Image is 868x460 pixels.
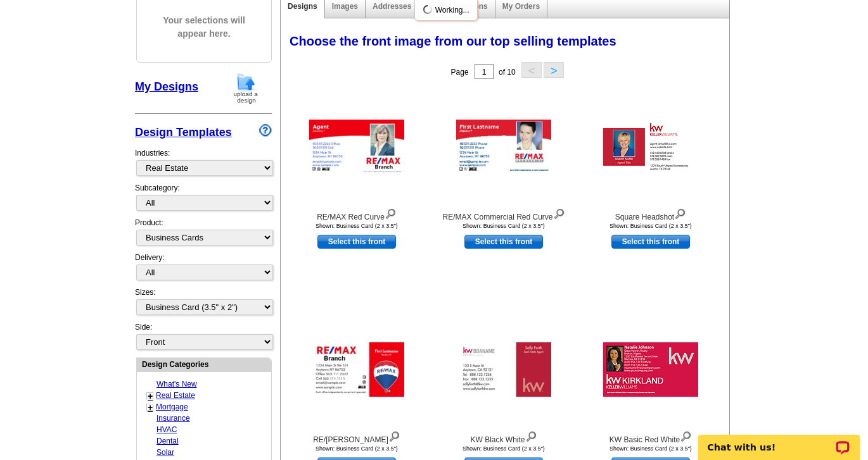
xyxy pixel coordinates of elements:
[156,448,174,457] a: Solar
[135,252,272,287] div: Delivery:
[156,425,177,434] a: HVAC
[426,2,487,11] a: Route Selections
[148,391,153,401] a: +
[373,2,411,11] a: Addresses
[544,62,564,78] button: >
[388,428,400,442] img: view design details
[135,126,232,139] a: Design Templates
[464,235,543,249] a: use this design
[135,287,272,321] div: Sizes:
[148,402,153,413] a: +
[611,235,690,249] a: use this design
[603,120,698,174] img: Square Headshot
[317,235,396,249] a: use this design
[332,2,358,11] a: Images
[156,414,190,423] a: Insurance
[287,428,426,445] div: RE/[PERSON_NAME]
[581,428,720,445] div: KW Basic Red White
[156,437,179,445] a: Dental
[135,80,198,93] a: My Designs
[451,68,469,77] span: Page
[581,445,720,452] div: Shown: Business Card (2 x 3.5")
[146,1,262,53] span: Your selections will appear here.
[309,342,404,397] img: RE/MAX Black White
[581,206,720,223] div: Square Headshot
[553,206,565,220] img: view design details
[434,428,573,445] div: KW Black White
[137,358,271,370] div: Design Categories
[674,206,686,220] img: view design details
[287,223,426,229] div: Shown: Business Card (2 x 3.5")
[135,141,272,182] div: Industries:
[156,380,197,389] a: What's New
[521,62,542,78] button: <
[156,402,188,411] a: Mortgage
[259,124,272,137] img: design-wizard-help-icon.png
[434,223,573,229] div: Shown: Business Card (2 x 3.5")
[581,223,720,229] div: Shown: Business Card (2 x 3.5")
[135,217,272,252] div: Product:
[525,428,537,442] img: view design details
[680,428,692,442] img: view design details
[690,420,868,460] iframe: LiveChat chat widget
[288,2,317,11] a: Designs
[229,72,262,104] img: upload-design
[434,206,573,223] div: RE/MAX Commercial Red Curve
[499,68,516,77] span: of 10
[423,4,433,15] img: loading...
[135,182,272,217] div: Subcategory:
[287,206,426,223] div: RE/MAX Red Curve
[502,2,540,11] a: My Orders
[434,445,573,452] div: Shown: Business Card (2 x 3.5")
[309,120,404,174] img: RE/MAX Red Curve
[456,120,551,174] img: RE/MAX Commercial Red Curve
[456,342,551,397] img: KW Black White
[290,34,616,48] span: Choose the front image from our top selling templates
[287,445,426,452] div: Shown: Business Card (2 x 3.5")
[135,321,272,351] div: Side:
[385,206,397,220] img: view design details
[603,342,698,397] img: KW Basic Red White
[156,391,195,400] a: Real Estate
